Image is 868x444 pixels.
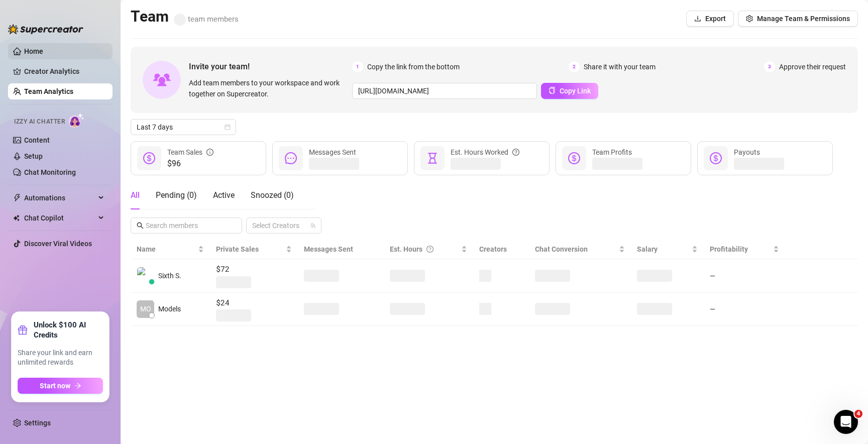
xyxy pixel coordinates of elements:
[734,148,760,156] span: Payouts
[158,303,181,314] span: Models
[34,320,103,340] strong: Unlock $100 AI Credits
[216,245,259,253] span: Private Sales
[710,245,748,253] span: Profitability
[764,61,775,72] span: 3
[24,152,43,160] a: Setup
[854,410,862,418] span: 4
[167,147,213,158] div: Team Sales
[14,117,65,127] span: Izzy AI Chatter
[146,220,228,231] input: Search members
[206,147,213,158] span: info-circle
[156,189,197,201] div: Pending ( 0 )
[694,15,701,22] span: download
[549,87,556,94] span: copy
[24,240,92,248] a: Discover Viral Videos
[24,190,95,206] span: Automations
[451,147,519,158] div: Est. Hours Worked
[24,136,50,144] a: Content
[473,240,529,259] th: Creators
[24,63,104,79] a: Creator Analytics
[131,240,210,259] th: Name
[18,348,103,368] span: Share your link and earn unlimited rewards
[705,15,726,23] span: Export
[704,293,786,326] td: —
[131,7,239,26] h2: Team
[137,267,154,284] img: Sixth Sense
[352,61,363,72] span: 1
[216,263,292,275] span: $72
[560,87,591,95] span: Copy Link
[757,15,850,23] span: Manage Team & Permissions
[13,194,21,202] span: thunderbolt
[738,11,858,27] button: Manage Team & Permissions
[74,382,81,389] span: arrow-right
[426,152,439,164] span: hourglass
[710,152,722,164] span: dollar-circle
[225,124,231,130] span: calendar
[535,245,588,253] span: Chat Conversion
[24,87,73,95] a: Team Analytics
[24,47,43,55] a: Home
[390,244,459,255] div: Est. Hours
[426,244,433,255] span: question-circle
[174,15,239,24] span: team members
[24,419,51,427] a: Settings
[18,378,103,394] button: Start nowarrow-right
[131,189,140,201] div: All
[18,325,28,335] span: gift
[137,244,196,255] span: Name
[569,61,580,72] span: 2
[69,113,84,128] img: AI Chatter
[779,61,846,72] span: Approve their request
[285,152,297,164] span: message
[40,382,70,390] span: Start now
[158,270,181,281] span: Sixth S.
[140,303,151,314] span: MO
[309,148,356,156] span: Messages Sent
[13,214,20,221] img: Chat Copilot
[8,24,83,34] img: logo-BBDzfeDw.svg
[568,152,580,164] span: dollar-circle
[137,120,230,135] span: Last 7 days
[216,297,292,309] span: $24
[167,158,213,170] span: $96
[137,222,144,229] span: search
[637,245,658,253] span: Salary
[189,77,348,99] span: Add team members to your workspace and work together on Supercreator.
[704,259,786,293] td: —
[746,15,753,22] span: setting
[213,190,235,200] span: Active
[367,61,460,72] span: Copy the link from the bottom
[584,61,656,72] span: Share it with your team
[592,148,632,156] span: Team Profits
[251,190,294,200] span: Snoozed ( 0 )
[541,83,598,99] button: Copy Link
[686,11,734,27] button: Export
[310,223,316,229] span: team
[834,410,858,434] iframe: Intercom live chat
[143,152,155,164] span: dollar-circle
[512,147,519,158] span: question-circle
[24,210,95,226] span: Chat Copilot
[304,245,353,253] span: Messages Sent
[24,168,76,176] a: Chat Monitoring
[189,60,352,73] span: Invite your team!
